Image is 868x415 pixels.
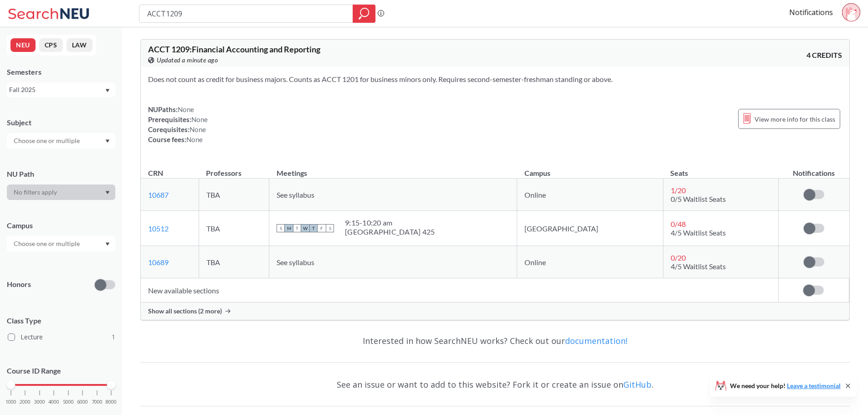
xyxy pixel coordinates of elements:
[67,38,92,52] button: LAW
[148,190,169,199] a: 10687
[9,85,104,95] div: Fall 2025
[345,218,435,227] div: 9:15 - 10:20 am
[671,228,726,237] span: 4/5 Waitlist Seats
[565,335,627,346] a: documentation!
[277,190,314,199] span: See syllabus
[277,258,314,266] span: See syllabus
[9,135,86,146] input: Choose one or multiple
[671,195,726,203] span: 0/5 Waitlist Seats
[309,224,318,232] span: T
[141,302,849,320] div: Show all sections (2 more)
[285,224,293,232] span: M
[7,82,115,97] div: Fall 2025Dropdown arrow
[8,331,115,343] label: Lecture
[148,224,169,233] a: 10512
[9,238,86,249] input: Choose one or multiple
[301,224,309,232] span: W
[7,67,115,77] div: Semesters
[148,307,222,315] span: Show all sections (2 more)
[7,279,31,290] p: Honors
[787,382,841,389] a: Leave a testimonial
[199,159,269,179] th: Professors
[191,115,208,123] span: None
[186,135,203,143] span: None
[148,74,842,84] section: Does not count as credit for business majors. Counts as ACCT 1201 for business minors only. Requi...
[517,179,663,211] td: Online
[5,400,16,405] span: 1000
[148,44,320,54] span: ACCT 1209 : Financial Accounting and Reporting
[326,224,334,232] span: S
[140,328,850,354] div: Interested in how SearchNEU works? Check out our
[157,55,218,65] span: Updated a minute ago
[34,400,45,405] span: 3000
[7,366,115,376] p: Course ID Range
[39,38,63,52] button: CPS
[293,224,301,232] span: T
[92,400,103,405] span: 7000
[663,159,778,179] th: Seats
[178,105,194,113] span: None
[269,159,517,179] th: Meetings
[141,278,778,302] td: New available sections
[7,316,115,326] span: Class Type
[789,7,833,17] a: Notifications
[359,7,370,20] svg: magnifying glass
[190,125,206,133] span: None
[778,159,849,179] th: Notifications
[140,371,850,398] div: See an issue or want to add to this website? Fork it or create an issue on .
[10,38,36,52] button: NEU
[318,224,326,232] span: F
[63,400,74,405] span: 5000
[199,179,269,211] td: TBA
[7,184,115,200] div: Dropdown arrow
[112,332,115,342] span: 1
[146,6,346,21] input: Class, professor, course number, "phrase"
[623,379,652,390] a: GitHub
[7,133,115,149] div: Dropdown arrow
[7,220,115,231] div: Campus
[105,89,110,92] svg: Dropdown arrow
[517,211,663,246] td: [GEOGRAPHIC_DATA]
[755,113,835,125] span: View more info for this class
[517,159,663,179] th: Campus
[148,168,163,178] div: CRN
[20,400,31,405] span: 2000
[7,118,115,128] div: Subject
[806,50,842,60] span: 4 CREDITS
[671,186,686,195] span: 1 / 20
[671,253,686,262] span: 0 / 20
[277,224,285,232] span: S
[199,211,269,246] td: TBA
[48,400,59,405] span: 4000
[106,400,117,405] span: 8000
[199,246,269,278] td: TBA
[730,383,841,389] span: We need your help!
[345,227,435,236] div: [GEOGRAPHIC_DATA] 425
[105,139,110,143] svg: Dropdown arrow
[671,262,726,271] span: 4/5 Waitlist Seats
[105,242,110,246] svg: Dropdown arrow
[7,236,115,251] div: Dropdown arrow
[105,191,110,195] svg: Dropdown arrow
[353,5,375,23] div: magnifying glass
[671,220,686,228] span: 0 / 48
[517,246,663,278] td: Online
[148,104,208,144] div: NUPaths: Prerequisites: Corequisites: Course fees:
[148,258,169,266] a: 10689
[77,400,88,405] span: 6000
[7,169,115,179] div: NU Path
